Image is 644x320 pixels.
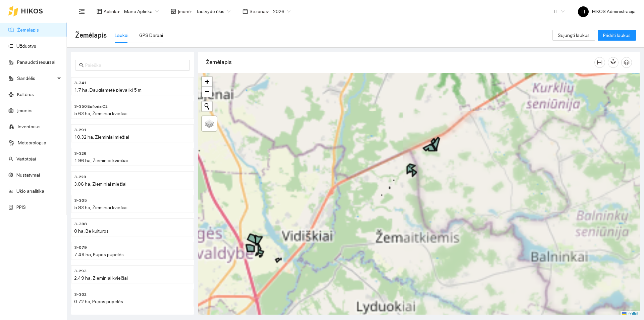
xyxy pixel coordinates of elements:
span: 2.49 ha, Žieminiai kviečiai [74,275,128,281]
span: Įmonė : [178,8,192,15]
a: Panaudoti resursai [17,59,55,65]
span: 3-305 [74,197,87,204]
a: Zoom out [202,87,212,97]
span: 10.32 ha, Žieminiai miežiai [74,134,129,140]
a: Vartotojai [16,156,36,162]
div: GPS Darbai [139,32,163,39]
span: 5.83 ha, Žieminiai kviečiai [74,205,127,210]
span: 0 ha, Be kultūros [74,228,109,234]
span: Mano Aplinka [124,6,159,16]
button: Sujungti laukus [552,30,595,41]
span: H [582,6,585,17]
span: 1.96 ha, Žieminiai kviečiai [74,158,128,163]
button: Pridėti laukus [598,30,636,41]
span: 3-350 Euforia C2 [74,103,108,110]
span: 2026 [273,6,290,16]
span: − [205,87,209,96]
a: Leaflet [622,311,638,316]
div: Laukai [115,32,128,39]
a: Žemėlapis [17,27,39,33]
span: calendar [243,9,248,14]
span: 7.49 ha, Pupos pupelės [74,252,124,257]
a: Inventorius [18,124,41,129]
span: 3-079 [74,244,87,251]
span: Tautvydo ūkis [196,6,230,16]
div: Žemėlapis [206,53,594,72]
span: LT [554,6,565,16]
button: column-width [594,57,605,68]
span: search [79,63,84,67]
span: 1.7 ha, Daugiametė pieva iki 5 m. [74,87,143,93]
a: PPIS [16,204,26,210]
span: layout [97,9,102,14]
span: shop [171,9,176,14]
a: Užduotys [16,43,36,49]
a: Įmonės [17,108,33,113]
span: 3-302 [74,291,87,298]
span: HIKOS Administracija [578,9,636,14]
button: menu-fold [75,5,89,18]
span: + [205,77,209,86]
a: Ūkio analitika [16,188,44,194]
span: 3-291 [74,127,87,133]
span: 3-308 [74,221,87,227]
span: 3.06 ha, Žieminiai miežiai [74,181,126,187]
span: 3-293 [74,268,87,274]
span: 3-326 [74,150,87,157]
button: Initiate a new search [202,101,212,111]
a: Zoom in [202,77,212,87]
span: 3-220 [74,174,86,180]
span: 5.63 ha, Žieminiai kviečiai [74,111,127,116]
span: Sezonas : [250,8,269,15]
input: Paieška [85,61,186,69]
a: Nustatymai [16,172,40,178]
span: Pridėti laukus [603,32,631,39]
span: 0.72 ha, Pupos pupelės [74,299,123,304]
a: Layers [202,116,217,131]
a: Kultūros [17,92,34,97]
a: Meteorologija [18,140,46,145]
a: Pridėti laukus [598,33,636,38]
span: column-width [595,60,605,65]
span: 3-341 [74,80,87,86]
span: Aplinka : [104,8,120,15]
span: Sujungti laukus [558,32,590,39]
span: Žemėlapis [75,30,107,41]
span: menu-fold [79,8,85,14]
span: Sandėlis [17,72,55,85]
a: Sujungti laukus [552,33,595,38]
